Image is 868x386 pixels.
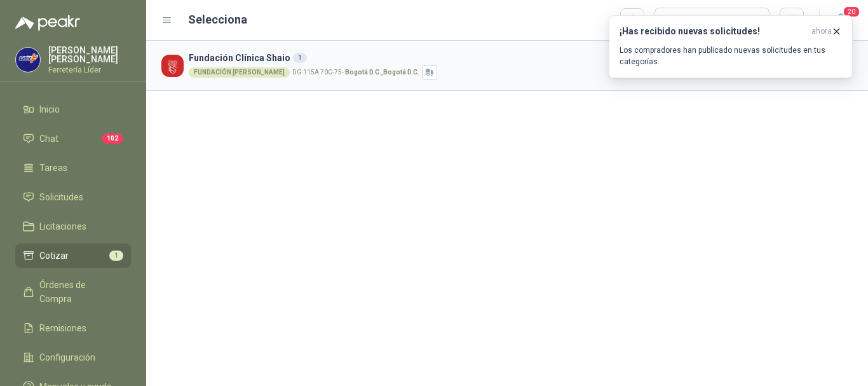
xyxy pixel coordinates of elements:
a: Remisiones [15,316,131,340]
a: Tareas [15,156,131,180]
div: FUNDACIÓN [PERSON_NAME] [189,67,290,78]
span: Tareas [39,161,67,175]
h3: ¡Has recibido nuevas solicitudes! [620,26,806,37]
span: Solicitudes [39,190,83,204]
img: Company Logo [161,55,184,77]
strong: Bogotá D.C. , Bogotá D.C. [345,69,419,76]
p: DG 115A 70C-75 - [292,69,419,76]
a: Inicio [15,97,131,121]
span: Licitaciones [39,219,86,233]
img: Logo peakr [15,15,80,31]
a: Configuración [15,345,131,369]
span: Cotizar [39,249,69,263]
h2: Selecciona [188,11,247,29]
span: 1 [109,251,123,261]
span: 102 [102,134,123,144]
button: ¡Has recibido nuevas solicitudes!ahora Los compradores han publicado nuevas solicitudes en tus ca... [609,15,853,78]
span: Chat [39,132,58,146]
button: 20 [830,9,853,32]
span: Configuración [39,350,95,364]
span: ahora [811,26,832,37]
a: Cotizar1 [15,244,131,268]
a: Chat102 [15,127,131,151]
a: Solicitudes [15,185,131,209]
span: Remisiones [39,321,86,335]
span: 20 [843,6,860,18]
div: 1 [293,53,307,63]
span: Inicio [39,102,60,116]
a: Licitaciones [15,214,131,238]
p: Los compradores han publicado nuevas solicitudes en tus categorías. [620,45,842,67]
h3: Fundación Clínica Shaio [189,51,758,65]
span: Órdenes de Compra [39,278,119,306]
img: Company Logo [16,48,40,72]
p: Ferretería Líder [48,66,131,74]
button: Cargar cotizaciones [654,8,770,33]
p: [PERSON_NAME] [PERSON_NAME] [48,46,131,64]
a: Órdenes de Compra [15,273,131,311]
